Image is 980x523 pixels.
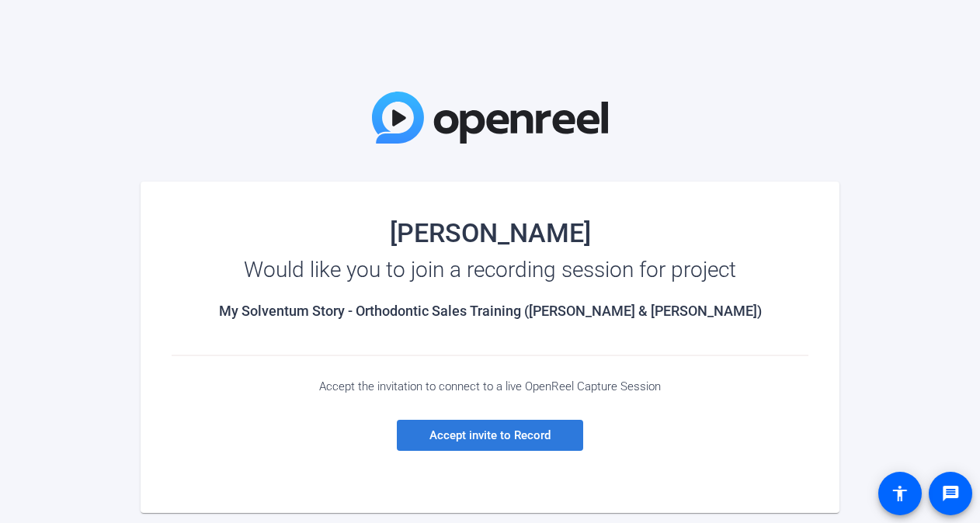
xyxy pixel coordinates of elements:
img: OpenReel Logo [372,92,608,144]
div: Would like you to join a recording session for project [172,258,808,282]
span: Accept invite to Record [429,428,551,442]
div: Accept the invitation to connect to a live OpenReel Capture Session [172,379,808,393]
a: Accept invite to Record [397,420,583,451]
h2: My Solventum Story - Orthodontic Sales Training ([PERSON_NAME] & [PERSON_NAME]) [172,303,808,320]
mat-icon: accessibility [891,484,909,503]
div: [PERSON_NAME] [172,220,808,245]
mat-icon: message [941,484,960,503]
